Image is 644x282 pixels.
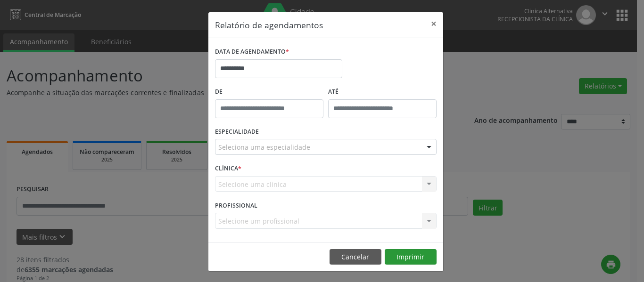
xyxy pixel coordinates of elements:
[215,19,323,31] h5: Relatório de agendamentos
[328,85,437,99] label: ATÉ
[330,249,381,265] button: Cancelar
[215,125,259,139] label: ESPECIALIDADE
[215,45,289,59] label: DATA DE AGENDAMENTO
[215,161,241,176] label: CLÍNICA
[218,142,310,152] span: Seleciona uma especialidade
[385,249,437,265] button: Imprimir
[215,85,323,99] label: De
[424,12,443,35] button: Close
[215,198,257,213] label: PROFISSIONAL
